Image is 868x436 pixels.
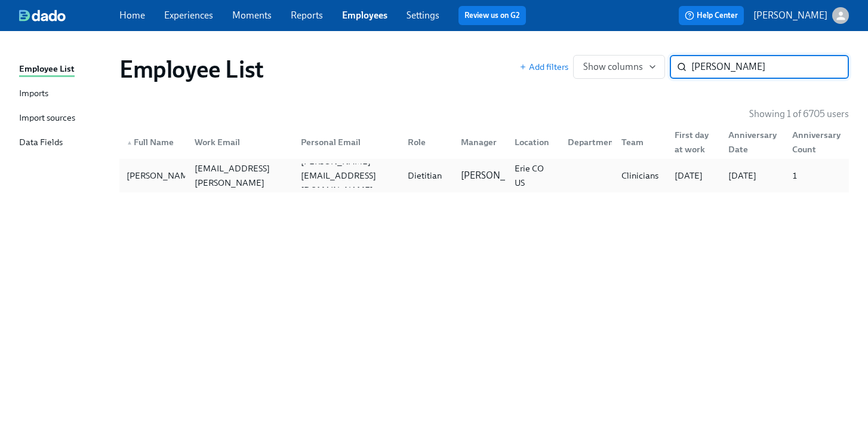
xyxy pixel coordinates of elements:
[724,128,783,156] div: Anniversary Date
[19,62,75,77] div: Employee List
[510,135,559,149] div: Location
[19,136,110,151] a: Data Fields
[119,10,145,21] a: Home
[685,10,738,22] span: Help Center
[291,10,323,21] a: Reports
[691,55,849,79] input: Search by name
[296,154,398,197] div: [PERSON_NAME][EMAIL_ADDRESS][DOMAIN_NAME]
[724,168,783,183] div: [DATE]
[558,130,612,154] div: Department
[122,168,201,183] div: [PERSON_NAME]
[583,61,655,73] span: Show columns
[342,10,387,21] a: Employees
[19,111,110,126] a: Import sources
[190,135,291,149] div: Work Email
[19,136,63,151] div: Data Fields
[451,130,505,154] div: Manager
[783,130,847,154] div: Anniversary Count
[403,168,452,183] div: Dietitian
[164,10,213,21] a: Experiences
[232,10,272,21] a: Moments
[464,10,520,22] a: Review us on G2
[573,55,665,79] button: Show columns
[407,10,439,21] a: Settings
[665,130,719,154] div: First day at work
[127,140,133,146] span: ▲
[456,135,505,149] div: Manager
[679,6,744,25] button: Help Center
[19,111,75,126] div: Import sources
[398,130,452,154] div: Role
[19,62,110,77] a: Employee List
[519,61,568,73] button: Add filters
[753,7,849,24] button: [PERSON_NAME]
[291,130,398,154] div: Personal Email
[749,108,849,121] p: Showing 1 of 6705 users
[119,159,849,192] a: [PERSON_NAME][PERSON_NAME][EMAIL_ADDRESS][PERSON_NAME][DOMAIN_NAME][PERSON_NAME][EMAIL_ADDRESS][D...
[296,135,398,149] div: Personal Email
[617,135,666,149] div: Team
[19,10,119,22] a: dado
[670,128,719,156] div: First day at work
[19,10,66,22] img: dado
[753,9,827,22] p: [PERSON_NAME]
[563,135,622,149] div: Department
[119,55,264,84] h1: Employee List
[122,130,185,154] div: ▲Full Name
[461,169,535,182] p: [PERSON_NAME]
[787,128,847,156] div: Anniversary Count
[670,168,719,183] div: [DATE]
[185,130,291,154] div: Work Email
[510,161,559,190] div: Erie CO US
[505,130,559,154] div: Location
[403,135,452,149] div: Role
[458,6,526,25] button: Review us on G2
[19,87,48,102] div: Imports
[719,130,783,154] div: Anniversary Date
[617,168,666,183] div: Clinicians
[787,168,847,183] div: 1
[612,130,666,154] div: Team
[122,135,185,149] div: Full Name
[19,87,110,102] a: Imports
[190,147,291,204] div: [PERSON_NAME][EMAIL_ADDRESS][PERSON_NAME][DOMAIN_NAME]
